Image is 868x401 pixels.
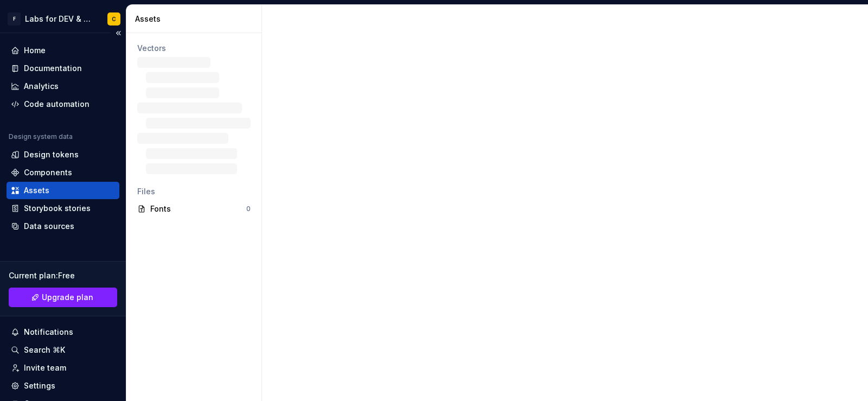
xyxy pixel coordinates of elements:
div: Labs for DEV & SEO [25,14,94,24]
a: Invite team [7,359,119,377]
button: Collapse sidebar [111,26,126,41]
div: Settings [24,380,55,391]
div: Home [24,45,46,56]
a: Code automation [7,96,119,113]
div: F [8,12,21,26]
a: Fonts0 [133,200,255,218]
div: Data sources [24,221,74,232]
button: FLabs for DEV & SEOC [2,7,124,30]
div: Search ⌘K [24,345,65,355]
div: Design system data [9,132,73,141]
div: Analytics [24,81,59,92]
div: Storybook stories [24,203,91,214]
button: Upgrade plan [9,288,117,307]
div: Documentation [24,63,82,74]
div: Code automation [24,99,90,110]
div: Design tokens [24,149,79,160]
div: C [112,15,116,23]
a: Analytics [7,78,119,95]
div: Vectors [137,43,251,54]
div: Assets [135,14,257,24]
span: Upgrade plan [42,292,93,303]
a: Components [7,164,119,181]
div: Files [137,186,251,197]
a: Home [7,42,119,59]
a: Settings [7,377,119,394]
a: Storybook stories [7,200,119,217]
div: Notifications [24,327,73,338]
div: Assets [24,185,49,196]
a: Assets [7,182,119,199]
div: 0 [246,205,251,213]
button: Search ⌘K [7,341,119,359]
div: Invite team [24,362,66,373]
div: Components [24,167,72,178]
a: Design tokens [7,146,119,163]
div: Current plan : Free [9,270,117,281]
div: Fonts [150,203,246,214]
button: Notifications [7,323,119,341]
a: Documentation [7,60,119,77]
a: Data sources [7,218,119,235]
